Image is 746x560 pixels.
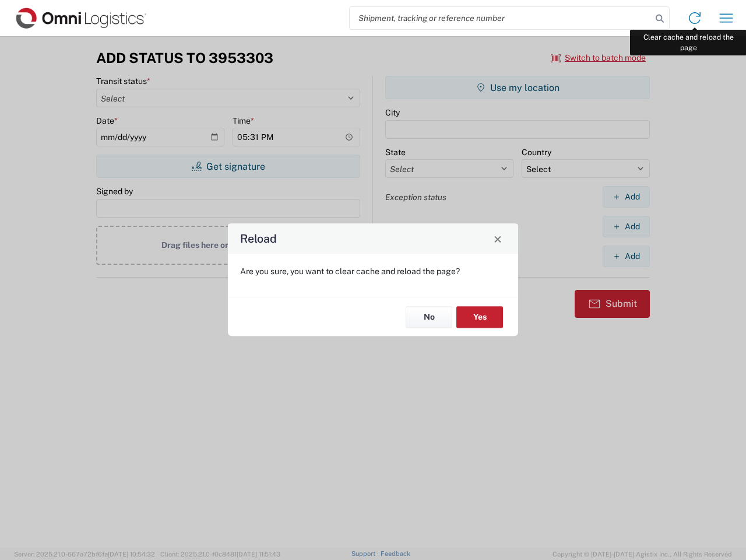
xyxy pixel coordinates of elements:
button: Close [490,230,506,247]
button: No [406,306,452,328]
input: Shipment, tracking or reference number [350,7,652,29]
h4: Reload [240,230,277,247]
p: Are you sure, you want to clear cache and reload the page? [240,266,506,276]
button: Yes [456,306,503,328]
